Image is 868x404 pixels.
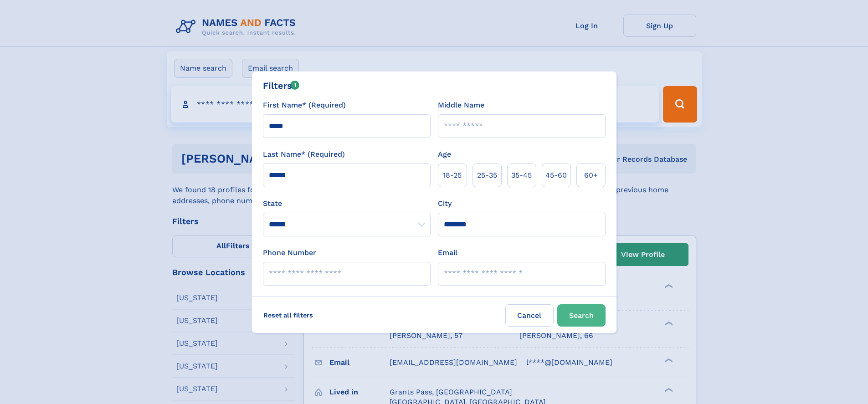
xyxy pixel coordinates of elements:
label: Phone Number [263,247,316,258]
span: 18‑25 [443,170,462,181]
div: Filters [263,79,300,92]
button: Search [557,304,606,327]
label: First Name* (Required) [263,100,346,111]
label: State [263,198,431,209]
label: Cancel [505,304,554,327]
span: 25‑35 [477,170,497,181]
label: Reset all filters [257,304,319,326]
label: Middle Name [438,100,484,111]
label: Age [438,149,451,160]
label: Email [438,247,457,258]
span: 60+ [584,170,598,181]
label: City [438,198,452,209]
span: 35‑45 [511,170,532,181]
span: 45‑60 [545,170,567,181]
label: Last Name* (Required) [263,149,345,160]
